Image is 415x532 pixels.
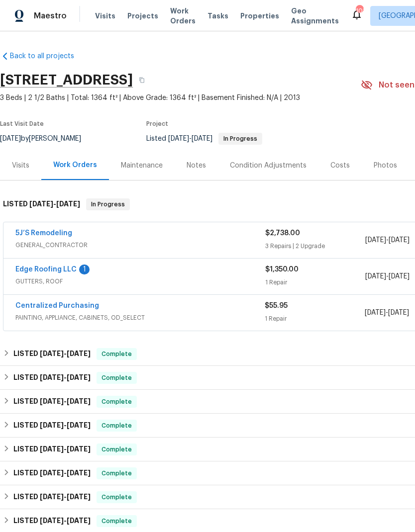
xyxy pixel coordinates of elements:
span: [DATE] [67,350,91,357]
span: Properties [240,11,279,21]
span: [DATE] [389,237,410,244]
span: [DATE] [365,237,386,244]
div: Notes [187,161,206,171]
span: - [365,308,409,318]
span: [DATE] [40,374,64,381]
span: [DATE] [168,135,189,142]
span: Listed [146,135,262,142]
span: [DATE] [388,309,409,316]
span: Visits [95,11,115,21]
div: 1 [79,265,90,274]
a: 5J’S Remodeling [15,230,72,237]
span: [DATE] [67,422,91,429]
span: [DATE] [40,422,64,429]
div: Visits [12,161,29,171]
h6: LISTED [13,491,91,503]
span: GUTTERS, ROOF [15,276,265,286]
span: [DATE] [40,445,64,452]
h6: LISTED [13,515,91,527]
span: [DATE] [67,493,91,500]
h6: LISTED [3,198,80,210]
a: Centralized Purchasing [15,302,99,309]
h6: LISTED [13,467,91,479]
h6: LISTED [13,348,91,360]
div: Condition Adjustments [230,161,307,171]
span: Complete [98,421,136,431]
span: [DATE] [365,273,386,280]
div: 1 Repair [265,277,365,287]
span: - [168,135,212,142]
span: - [29,200,80,207]
span: Complete [98,516,136,526]
h6: LISTED [13,396,91,408]
span: [DATE] [56,200,80,207]
div: 1 Repair [265,314,364,324]
span: [DATE] [67,469,91,476]
span: - [40,445,91,452]
span: [DATE] [192,135,212,142]
span: In Progress [87,199,129,209]
div: Work Orders [53,160,97,170]
span: [DATE] [67,517,91,524]
span: - [40,517,91,524]
h6: LISTED [13,443,91,455]
span: [DATE] [389,273,410,280]
span: Complete [98,397,136,407]
span: Complete [98,373,136,383]
span: - [365,271,410,281]
span: Complete [98,349,136,359]
span: - [365,235,410,245]
span: [DATE] [67,374,91,381]
span: GENERAL_CONTRACTOR [15,240,265,250]
h6: LISTED [13,420,91,432]
span: [DATE] [67,445,91,452]
span: [DATE] [40,517,64,524]
div: Costs [330,161,350,171]
span: [DATE] [40,493,64,500]
span: In Progress [219,136,261,142]
div: Maintenance [121,161,163,171]
div: 3 Repairs | 2 Upgrade [265,241,365,251]
span: - [40,469,91,476]
span: Complete [98,468,136,478]
button: Copy Address [133,71,151,89]
span: Complete [98,444,136,454]
span: $1,350.00 [265,266,299,273]
span: [DATE] [40,350,64,357]
span: Work Orders [170,6,196,26]
span: Complete [98,492,136,502]
div: Photos [374,161,397,171]
span: - [40,398,91,405]
span: - [40,374,91,381]
span: Project [146,121,168,127]
span: Projects [127,11,158,21]
span: - [40,493,91,500]
a: Edge Roofing LLC [15,266,77,273]
span: $55.95 [265,302,288,309]
span: - [40,350,91,357]
span: Geo Assignments [291,6,339,26]
h6: LISTED [13,372,91,384]
span: $2,738.00 [265,230,300,237]
span: [DATE] [365,309,386,316]
span: [DATE] [67,398,91,405]
span: PAINTING, APPLIANCE, CABINETS, OD_SELECT [15,313,265,323]
span: - [40,422,91,429]
span: [DATE] [29,200,53,207]
span: [DATE] [40,398,64,405]
span: Maestro [34,11,67,21]
span: Tasks [207,12,228,19]
span: [DATE] [40,469,64,476]
div: 103 [356,6,363,16]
